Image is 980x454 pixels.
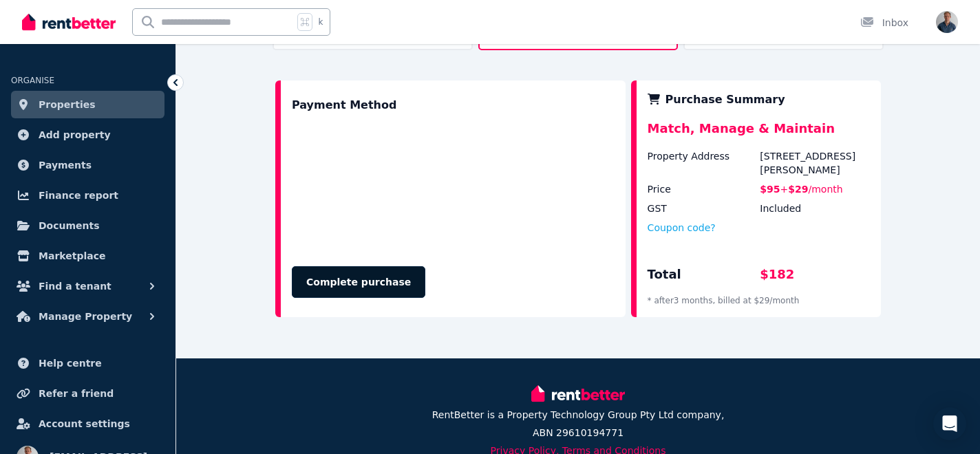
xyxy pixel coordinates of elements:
div: Purchase Summary [648,91,870,108]
a: Add property [11,121,164,149]
span: + [780,184,789,195]
div: Match, Manage & Maintain [648,119,870,149]
a: Refer a friend [11,380,164,407]
span: Add property [39,127,111,143]
span: Finance report [39,187,118,204]
div: GST [648,202,758,215]
a: Marketplace [11,242,164,270]
button: Coupon code? [648,221,716,235]
div: Open Intercom Messenger [933,407,966,440]
a: Properties [11,91,164,118]
div: Total [648,265,758,290]
span: Refer a friend [39,385,114,402]
p: RentBetter is a Property Technology Group Pty Ltd company, [432,408,725,422]
a: Payments [11,151,164,179]
span: Help centre [39,355,102,371]
span: $95 [760,184,780,195]
div: Property Address [648,149,758,177]
img: RentBetter [531,383,625,404]
a: Finance report [11,182,164,209]
span: Marketplace [39,248,105,264]
span: / month [809,184,843,195]
a: Account settings [11,410,164,437]
span: Manage Property [39,308,132,325]
div: Included [760,202,870,215]
span: ORGANISE [11,76,54,85]
span: Payments [39,157,92,173]
div: Inbox [860,16,908,30]
img: andrewjscunningham@gmail.com [936,11,958,33]
button: Complete purchase [292,266,425,298]
div: [STREET_ADDRESS][PERSON_NAME] [760,149,870,177]
a: Help centre [11,349,164,377]
iframe: Secure payment input frame [289,122,617,252]
p: * after 3 month s, billed at $29 / month [648,295,870,306]
span: Find a tenant [39,278,111,294]
div: Payment Method [292,91,396,119]
span: Properties [39,96,96,113]
div: Price [648,182,758,196]
p: ABN 29610194771 [533,426,624,440]
span: k [318,17,323,28]
span: Documents [39,217,100,234]
a: Documents [11,212,164,239]
button: Find a tenant [11,272,164,300]
span: Account settings [39,415,130,432]
button: Manage Property [11,303,164,330]
div: $182 [760,265,870,290]
img: RentBetter [22,12,116,32]
span: $29 [788,184,808,195]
